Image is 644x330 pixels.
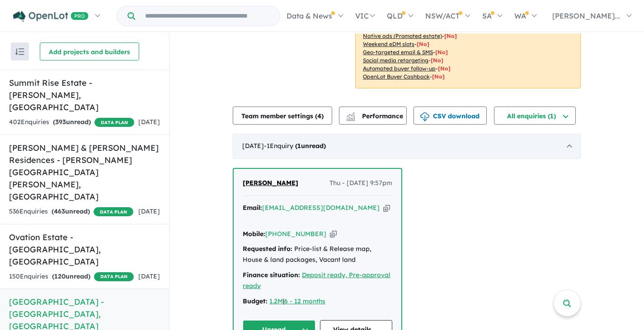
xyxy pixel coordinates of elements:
span: DATA PLAN [94,118,134,127]
button: Copy [330,229,337,239]
span: [PERSON_NAME]... [552,11,620,20]
span: Thu - [DATE] 9:57pm [329,178,392,189]
u: OpenLot Buyer Cashback [363,73,430,80]
span: 393 [55,118,66,126]
img: download icon [420,112,429,121]
span: [PERSON_NAME] [243,179,298,187]
div: Price-list & Release map, House & land packages, Vacant land [243,244,392,265]
a: [PERSON_NAME] [243,178,298,189]
strong: ( unread) [295,142,326,150]
span: [DATE] [138,207,160,215]
a: 6 - 12 months [284,297,325,305]
strong: Requested info: [243,245,292,253]
h5: Ovation Estate - [GEOGRAPHIC_DATA] , [GEOGRAPHIC_DATA] [9,231,160,268]
a: 1.2M [269,297,283,305]
u: Automated buyer follow-up [363,65,436,72]
div: | [243,296,392,307]
span: [No] [432,73,445,80]
a: [PHONE_NUMBER] [265,230,326,238]
u: Social media retargeting [363,57,428,64]
button: All enquiries (1) [494,107,576,125]
img: line-chart.svg [347,112,355,117]
span: DATA PLAN [94,272,134,281]
span: Performance [348,112,403,120]
strong: ( unread) [52,207,90,215]
strong: Email: [243,204,262,212]
span: [DATE] [138,272,160,280]
button: Add projects and builders [40,42,139,60]
img: bar-chart.svg [346,115,355,121]
img: sort.svg [15,48,24,55]
u: Geo-targeted email & SMS [363,49,433,56]
span: 1 [297,142,301,150]
span: [No] [417,41,429,47]
strong: Budget: [243,297,268,305]
h5: [PERSON_NAME] & [PERSON_NAME] Residences - [PERSON_NAME][GEOGRAPHIC_DATA][PERSON_NAME] , [GEOGRAP... [9,142,160,203]
span: [No] [444,33,457,39]
strong: Finance situation: [243,271,300,279]
span: 4 [317,112,321,120]
span: [No] [435,49,448,56]
span: 463 [54,207,65,215]
a: Deposit ready, Pre-approval ready [243,271,390,290]
div: 150 Enquir ies [9,271,134,282]
strong: ( unread) [53,118,91,126]
span: 120 [54,272,66,280]
h5: Summit Rise Estate - [PERSON_NAME] , [GEOGRAPHIC_DATA] [9,77,160,113]
span: [No] [431,57,443,64]
div: 536 Enquir ies [9,206,133,217]
span: [No] [438,65,451,72]
a: [EMAIL_ADDRESS][DOMAIN_NAME] [262,204,380,212]
div: 402 Enquir ies [9,117,134,128]
span: DATA PLAN [94,207,133,216]
u: Native ads (Promoted estate) [363,33,442,39]
img: Openlot PRO Logo White [13,11,89,22]
strong: Mobile: [243,230,265,238]
u: Weekend eDM slots [363,41,414,47]
span: [DATE] [138,118,160,126]
button: Performance [339,107,407,125]
button: CSV download [414,107,487,125]
button: Team member settings (4) [233,107,332,125]
input: Try estate name, suburb, builder or developer [137,6,278,26]
div: [DATE] [233,134,581,159]
button: Copy [383,203,390,213]
span: - 1 Enquir y [264,142,326,150]
strong: ( unread) [52,272,90,280]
